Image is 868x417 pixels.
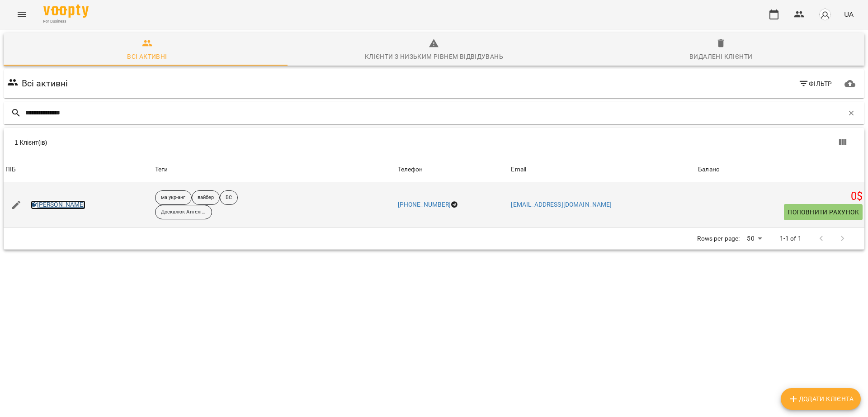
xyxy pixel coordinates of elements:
button: Показати колонки [832,132,854,153]
span: Email [511,164,694,175]
div: Баланс [698,164,719,175]
p: вайбер [198,194,214,202]
img: Voopty Logo [43,5,89,18]
p: Rows per page: [697,234,740,243]
div: Клієнти з низьким рівнем відвідувань [365,51,503,62]
p: 1-1 of 1 [780,234,802,243]
div: Всі активні [127,51,167,62]
div: ВС [220,190,238,205]
div: Sort [511,164,526,175]
button: Menu [11,4,33,25]
span: Баланс [698,164,863,175]
a: [EMAIL_ADDRESS][DOMAIN_NAME] [511,201,612,208]
p: ма укр-анг [161,194,186,202]
a: [PERSON_NAME] [31,200,85,209]
span: Поповнити рахунок [788,207,859,218]
div: Table Toolbar [4,128,864,157]
div: Телефон [398,164,423,175]
div: вайбер [192,190,220,205]
div: Sort [5,164,16,175]
span: ПІБ [5,164,151,175]
div: 50 [743,232,765,245]
div: Видалені клієнти [689,51,752,62]
h5: 0 $ [698,190,863,204]
div: Email [511,164,526,175]
div: Теги [155,164,394,175]
h6: Всі активні [22,76,68,90]
a: [PHONE_NUMBER] [398,201,451,208]
div: ПІБ [5,164,16,175]
p: ВС [226,194,232,202]
p: Доскалюк Ангеліна [161,208,206,216]
span: Фільтр [798,78,832,89]
span: Телефон [398,164,508,175]
button: UA [840,6,857,23]
div: Sort [698,164,719,175]
div: Доскалюк Ангеліна [155,205,212,219]
span: UA [844,9,854,19]
div: ма укр-анг [155,190,192,205]
div: 1 Клієнт(ів) [14,138,439,147]
button: Фільтр [795,76,836,92]
div: Sort [398,164,423,175]
img: avatar_s.png [819,8,831,21]
span: For Business [43,19,89,24]
button: Поповнити рахунок [784,204,863,220]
